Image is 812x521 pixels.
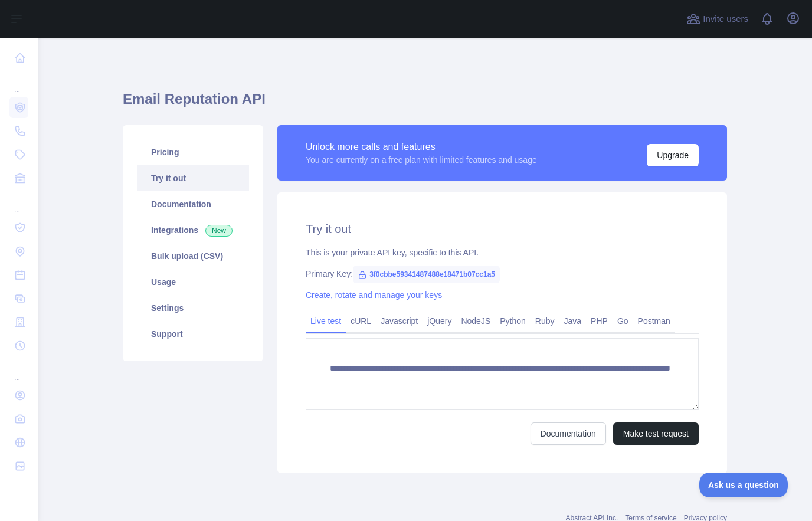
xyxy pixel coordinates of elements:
[306,312,346,330] a: Live test
[306,290,442,300] a: Create, rotate and manage your keys
[353,266,500,283] span: 3f0cbbe59341487488e18471b07cc1a5
[137,165,249,191] a: Try it out
[137,191,249,217] a: Documentation
[205,225,233,237] span: New
[137,243,249,269] a: Bulk upload (CSV)
[9,71,28,94] div: ...
[123,90,727,118] h1: Email Reputation API
[137,269,249,295] a: Usage
[684,9,751,28] button: Invite users
[306,247,699,258] div: This is your private API key, specific to this API.
[495,312,531,330] a: Python
[306,221,699,237] h2: Try it out
[346,312,376,330] a: cURL
[306,154,537,166] div: You are currently on a free plan with limited features and usage
[531,422,606,445] a: Documentation
[9,359,28,382] div: ...
[423,312,456,330] a: jQuery
[137,295,249,321] a: Settings
[9,191,28,215] div: ...
[613,312,633,330] a: Go
[699,473,788,497] iframe: Toggle Customer Support
[456,312,495,330] a: NodeJS
[559,312,587,330] a: Java
[586,312,613,330] a: PHP
[633,312,675,330] a: Postman
[647,144,699,166] button: Upgrade
[376,312,423,330] a: Javascript
[306,140,537,154] div: Unlock more calls and features
[531,312,559,330] a: Ruby
[137,217,249,243] a: Integrations New
[306,268,699,280] div: Primary Key:
[703,12,748,26] span: Invite users
[137,139,249,165] a: Pricing
[137,321,249,347] a: Support
[613,422,699,445] button: Make test request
